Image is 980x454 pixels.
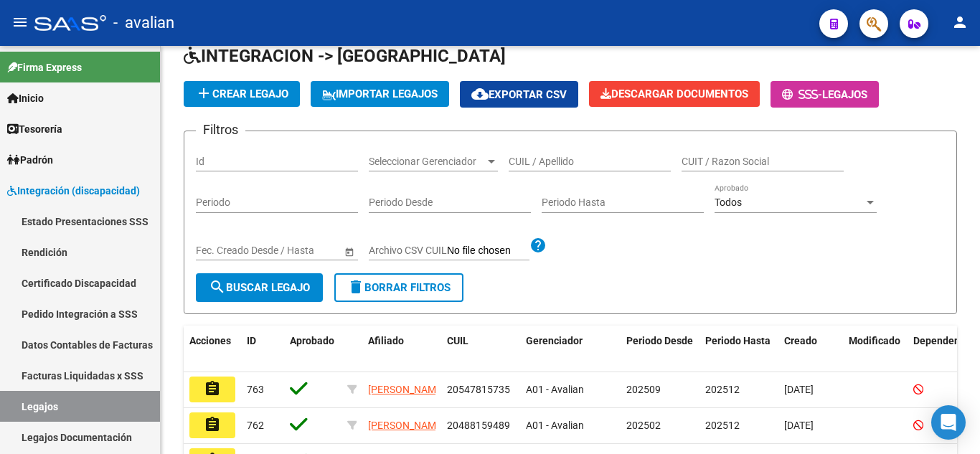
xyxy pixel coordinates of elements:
[520,326,621,373] datatable-header-cell: Gerenciador
[526,384,584,395] span: A01 - Avalian
[822,88,867,101] span: Legajos
[447,245,529,257] input: Archivo CSV CUIL
[951,14,969,31] mat-icon: person
[913,335,974,346] span: Dependencia
[621,326,699,373] datatable-header-cell: Periodo Desde
[699,326,778,373] datatable-header-cell: Periodo Hasta
[196,273,323,302] button: Buscar Legajo
[7,60,82,75] span: Firma Express
[247,335,256,346] span: ID
[626,384,661,395] span: 202509
[247,384,264,395] span: 763
[311,81,449,107] button: IMPORTAR LEGAJOS
[196,245,248,257] input: Fecha inicio
[369,245,447,256] span: Archivo CSV CUIL
[843,326,908,373] datatable-header-cell: Modificado
[195,88,288,100] span: Crear Legajo
[529,237,547,254] mat-icon: help
[715,197,742,208] span: Todos
[260,245,331,257] input: Fecha fin
[347,278,364,295] mat-icon: delete
[600,88,748,100] span: Descargar Documentos
[447,335,468,346] span: CUIL
[204,380,221,397] mat-icon: assignment
[11,14,29,31] mat-icon: menu
[460,81,578,108] button: Exportar CSV
[771,81,879,108] button: -Legajos
[705,335,771,346] span: Periodo Hasta
[334,273,463,302] button: Borrar Filtros
[184,81,300,107] button: Crear Legajo
[471,88,567,101] span: Exportar CSV
[241,326,284,373] datatable-header-cell: ID
[526,420,584,431] span: A01 - Avalian
[184,46,506,66] span: INTEGRACION -> [GEOGRAPHIC_DATA]
[705,384,740,395] span: 202512
[782,88,822,101] span: -
[626,420,661,431] span: 202502
[705,420,740,431] span: 202512
[322,88,438,100] span: IMPORTAR LEGAJOS
[204,416,221,433] mat-icon: assignment
[849,335,900,346] span: Modificado
[196,120,245,140] h3: Filtros
[784,420,814,431] span: [DATE]
[7,152,53,168] span: Padrón
[347,281,451,294] span: Borrar Filtros
[441,326,520,373] datatable-header-cell: CUIL
[784,384,814,395] span: [DATE]
[247,420,264,431] span: 762
[368,384,445,395] span: [PERSON_NAME]
[369,156,485,168] span: Seleccionar Gerenciador
[113,7,174,39] span: - avalian
[189,335,231,346] span: Acciones
[284,326,341,373] datatable-header-cell: Aprobado
[341,244,357,259] button: Open calendar
[447,420,510,431] span: 20488159489
[209,281,310,294] span: Buscar Legajo
[7,183,140,199] span: Integración (discapacidad)
[195,85,212,102] mat-icon: add
[626,335,693,346] span: Periodo Desde
[784,335,817,346] span: Creado
[368,420,445,431] span: [PERSON_NAME]
[526,335,583,346] span: Gerenciador
[184,326,241,373] datatable-header-cell: Acciones
[589,81,760,107] button: Descargar Documentos
[778,326,843,373] datatable-header-cell: Creado
[447,384,510,395] span: 20547815735
[7,121,62,137] span: Tesorería
[7,90,44,106] span: Inicio
[471,85,489,103] mat-icon: cloud_download
[368,335,404,346] span: Afiliado
[362,326,441,373] datatable-header-cell: Afiliado
[931,405,966,440] div: Open Intercom Messenger
[290,335,334,346] span: Aprobado
[209,278,226,295] mat-icon: search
